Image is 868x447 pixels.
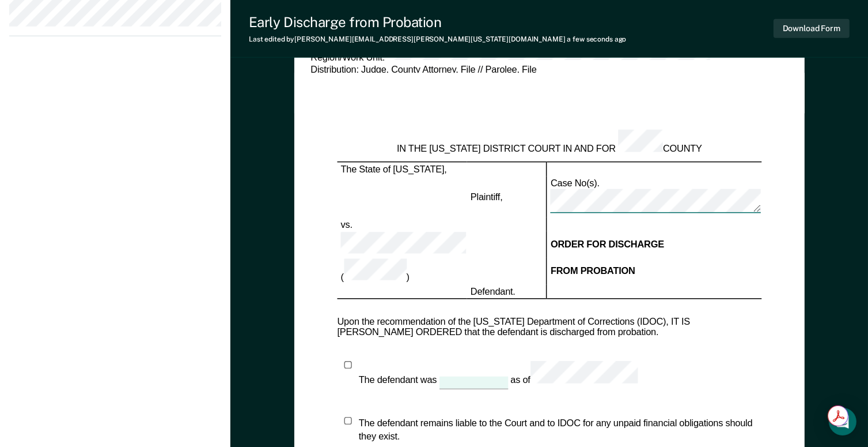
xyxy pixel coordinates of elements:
div: Upon the recommendation of the [US_STATE] Department of Corrections (IDOC), IT IS [PERSON_NAME] O... [337,317,761,337]
div: Last edited by [PERSON_NAME][EMAIL_ADDRESS][PERSON_NAME][US_STATE][DOMAIN_NAME] [249,35,627,43]
td: ORDER FOR DISCHARGE [547,231,761,258]
td: ( ) [337,258,467,284]
button: Download Form [774,19,850,38]
div: IN THE [US_STATE] DISTRICT COURT IN AND FOR COUNTY [337,130,761,155]
td: vs. [337,217,467,231]
td: Case No(s). [547,176,761,217]
span: a few seconds ago [567,35,627,43]
td: FROM PROBATION [547,258,761,284]
div: The defendant remains liable to the Court and to IDOC for any unpaid financial obligations should... [359,418,762,442]
div: Early Discharge from Probation [249,14,627,31]
td: Plaintiff, [467,176,547,217]
div: The defendant was as of [359,362,638,390]
td: Defendant. [467,284,547,299]
td: The State of [US_STATE], [337,162,467,176]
